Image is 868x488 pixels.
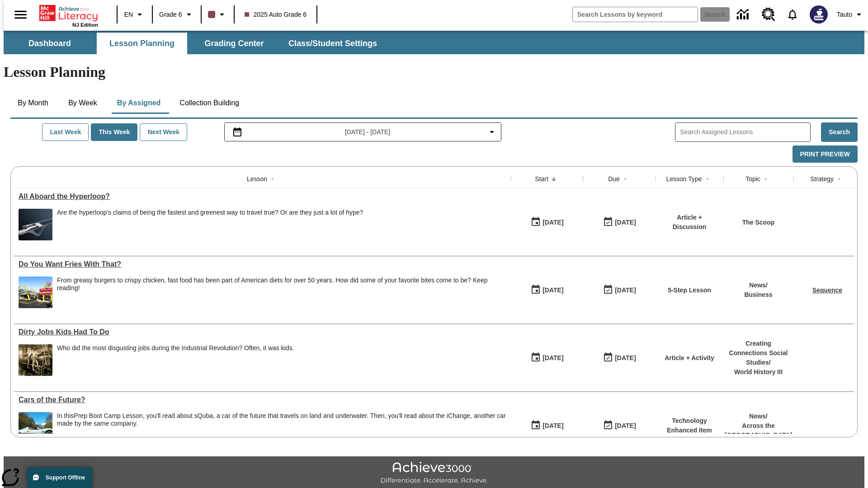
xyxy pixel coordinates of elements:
img: Avatar [810,5,828,23]
div: Lesson [247,174,267,183]
a: Notifications [781,3,804,26]
p: News / [744,281,772,290]
div: All Aboard the Hyperloop? [19,192,506,201]
span: NJ Edition [72,22,98,28]
input: search field [573,7,698,22]
button: Lesson Planning [97,33,187,54]
p: Creating Connections Social Studies / [728,339,789,367]
button: Language: EN, Select a language [120,6,149,23]
button: 07/01/25: First time the lesson was available [528,417,566,434]
button: 07/20/26: Last day the lesson can be accessed [600,282,639,299]
button: Profile/Settings [833,6,868,23]
div: SubNavbar [4,33,385,54]
button: 11/30/25: Last day the lesson can be accessed [600,349,639,366]
p: Technology Enhanced Item [660,416,719,435]
button: 06/30/26: Last day the lesson can be accessed [600,214,639,231]
input: Search Assigned Lessons [680,126,810,139]
p: Business [744,290,772,300]
span: Lesson Planning [109,38,175,49]
a: Do You Want Fries With That?, Lessons [19,260,506,268]
h1: Lesson Planning [4,64,864,80]
a: Resource Center, Will open in new tab [756,2,781,27]
button: Collection Building [172,92,246,114]
div: [DATE] [615,217,636,228]
div: [DATE] [615,352,636,364]
span: Class/Student Settings [288,38,377,49]
button: Select the date range menu item [228,127,498,137]
button: This Week [91,123,137,141]
button: Class/Student Settings [281,33,384,54]
div: Dirty Jobs Kids Had To Do [19,328,506,336]
button: Support Offline [27,467,92,488]
a: All Aboard the Hyperloop?, Lessons [19,192,506,201]
button: Search [821,122,858,142]
button: Print Preview [793,145,858,163]
button: By Assigned [110,92,168,114]
button: Grading Center [189,33,279,54]
div: [DATE] [615,285,636,296]
button: Last Week [42,123,89,141]
img: One of the first McDonald's stores, with the iconic red sign and golden arches. [19,277,52,308]
div: Lesson Type [666,174,702,183]
button: By Month [10,92,56,114]
img: Artist rendering of Hyperloop TT vehicle entering a tunnel [19,209,52,240]
a: Dirty Jobs Kids Had To Do, Lessons [19,328,506,336]
span: Grading Center [204,38,264,49]
div: Due [608,174,620,183]
p: World History III [728,367,789,377]
div: SubNavbar [4,31,864,54]
button: Next Week [140,123,187,141]
div: Cars of the Future? [19,396,506,404]
button: 07/11/25: First time the lesson was available [528,349,566,366]
a: Home [39,4,98,22]
button: Sort [702,174,713,184]
div: [DATE] [542,285,563,296]
img: High-tech automobile treading water. [19,412,52,444]
div: Who did the most disgusting jobs during the Industrial Revolution? Often, it was kids. [57,344,294,376]
span: Grade 6 [159,10,182,19]
img: Achieve3000 Differentiate Accelerate Achieve [380,462,488,485]
div: From greasy burgers to crispy chicken, fast food has been part of American diets for over 50 year... [57,277,506,308]
div: Are the hyperloop's claims of being the fastest and greenest way to travel true? Or are they just... [57,209,363,240]
button: Class color is dark brown. Change class color [204,6,231,23]
div: Start [535,174,548,183]
div: [DATE] [542,352,563,364]
svg: Collapse Date Range Filter [486,127,497,137]
div: Home [39,3,98,28]
span: EN [124,10,133,19]
button: By Week [60,92,105,114]
button: Select a new avatar [804,3,833,26]
div: In this [57,412,506,427]
p: News / [725,412,793,421]
div: Topic [745,174,760,183]
button: Sort [548,174,559,184]
img: Black and white photo of two young boys standing on a piece of heavy machinery [19,344,52,376]
button: Sort [267,174,278,184]
button: 08/01/26: Last day the lesson can be accessed [600,417,639,434]
button: Dashboard [5,33,95,54]
div: Who did the most disgusting jobs during the Industrial Revolution? Often, it was kids. [57,344,294,352]
div: Strategy [810,174,834,183]
p: 5-Step Lesson [668,286,711,295]
button: Sort [760,174,771,184]
button: 07/14/25: First time the lesson was available [528,282,566,299]
span: [DATE] - [DATE] [345,127,391,137]
div: In this Prep Boot Camp Lesson, you'll read about sQuba, a car of the future that travels on land ... [57,412,506,444]
button: Sort [620,174,631,184]
testabrev: Prep Boot Camp Lesson, you'll read about sQuba, a car of the future that travels on land and unde... [57,412,506,427]
div: From greasy burgers to crispy chicken, fast food has been part of American diets for over 50 year... [57,277,506,292]
a: Cars of the Future? , Lessons [19,396,506,404]
div: Do You Want Fries With That? [19,260,506,268]
div: [DATE] [542,217,563,228]
a: Data Center [731,2,756,27]
button: Grade: Grade 6, Select a grade [156,6,198,23]
p: Article + Discussion [660,213,719,232]
span: Support Offline [46,474,85,481]
span: Dashboard [28,38,71,49]
p: Across the [GEOGRAPHIC_DATA] [725,421,793,440]
button: Open side menu [7,1,34,28]
span: 2025 Auto Grade 6 [245,10,307,19]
